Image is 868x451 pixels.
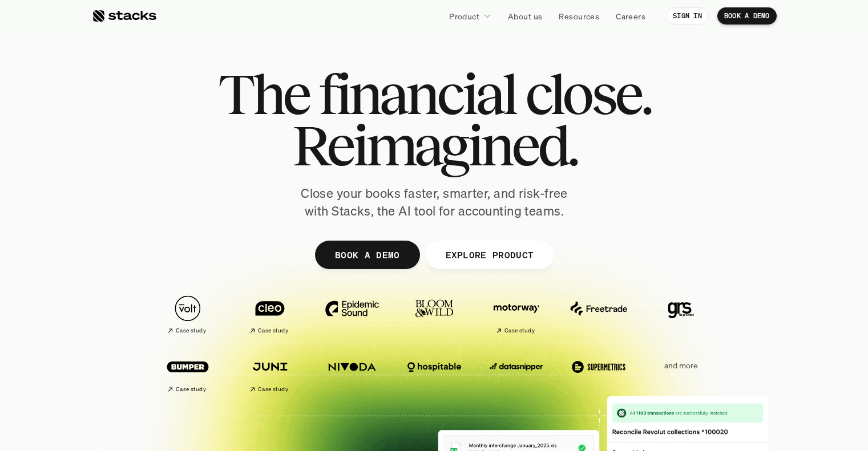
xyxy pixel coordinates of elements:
[525,68,651,120] span: close.
[445,246,534,263] p: EXPLORE PRODUCT
[501,6,549,26] a: About us
[152,348,223,397] a: Case study
[673,12,702,20] p: SIGN IN
[292,185,577,220] p: Close your books faster, smarter, and risk-free with Stacks, the AI tool for accounting teams.
[235,290,305,339] a: Case study
[176,386,206,393] h2: Case study
[449,10,479,22] p: Product
[258,327,288,334] h2: Case study
[481,290,552,339] a: Case study
[559,10,599,22] p: Resources
[552,6,606,26] a: Resources
[616,10,645,22] p: Careers
[508,10,542,22] p: About us
[609,6,652,26] a: Careers
[425,241,554,269] a: EXPLORE PRODUCT
[334,246,399,263] p: BOOK A DEMO
[666,7,709,25] a: SIGN IN
[504,327,535,334] h2: Case study
[218,68,309,120] span: The
[314,241,419,269] a: BOOK A DEMO
[152,290,223,339] a: Case study
[724,12,770,20] p: BOOK A DEMO
[318,68,515,120] span: financial
[176,327,206,334] h2: Case study
[645,361,716,371] p: and more
[235,348,305,397] a: Case study
[292,120,576,171] span: Reimagined.
[717,7,777,25] a: BOOK A DEMO
[258,386,288,393] h2: Case study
